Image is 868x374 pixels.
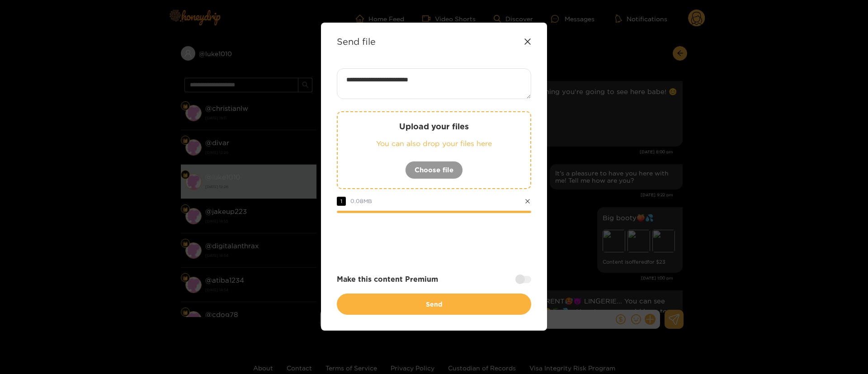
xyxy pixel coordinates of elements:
span: 1 [337,197,346,206]
strong: Send file [337,36,376,47]
p: Upload your files [356,121,512,132]
button: Send [337,294,531,315]
span: 0.08 MB [350,198,372,204]
button: Choose file [405,161,463,179]
p: You can also drop your files here [356,138,512,149]
strong: Make this content Premium [337,274,438,284]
